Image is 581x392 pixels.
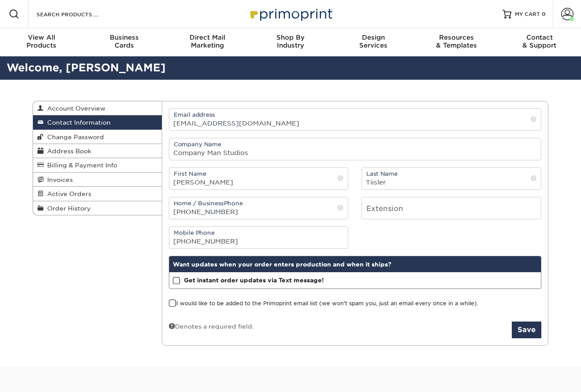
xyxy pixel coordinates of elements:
img: Primoprint [246,4,335,23]
strong: Get instant order updates via Text message! [184,277,324,284]
span: Resources [415,33,498,41]
a: Contact& Support [498,28,581,56]
a: Resources& Templates [415,28,498,56]
div: Marketing [166,33,249,49]
a: Change Password [33,130,162,144]
a: Address Book [33,144,162,158]
a: DesignServices [332,28,415,56]
a: Active Orders [33,187,162,201]
span: Address Book [44,148,91,155]
span: Change Password [44,133,104,141]
a: Billing & Payment Info [33,158,162,172]
div: Services [332,33,415,49]
button: Save [512,322,541,338]
span: Contact [498,33,581,41]
div: Denotes a required field. [169,322,254,331]
span: Active Orders [44,190,91,197]
div: Cards [83,33,166,49]
span: Business [83,33,166,41]
span: Design [332,33,415,41]
label: I would like to be added to the Primoprint email list (we won't spam you, just an email every onc... [169,300,478,308]
span: Contact Information [44,119,111,126]
span: MY CART [515,11,540,18]
a: Order History [33,201,162,215]
span: Shop By [249,33,332,41]
div: & Templates [415,33,498,49]
input: SEARCH PRODUCTS..... [36,9,122,19]
a: Direct MailMarketing [166,28,249,56]
span: Billing & Payment Info [44,162,117,169]
a: Account Overview [33,101,162,115]
a: Invoices [33,173,162,187]
a: BusinessCards [83,28,166,56]
span: Order History [44,205,91,212]
div: & Support [498,33,581,49]
a: Shop ByIndustry [249,28,332,56]
div: Industry [249,33,332,49]
span: Direct Mail [166,33,249,41]
a: Contact Information [33,115,162,129]
span: Invoices [44,176,73,183]
span: 0 [542,11,546,17]
span: Account Overview [44,105,105,112]
div: Want updates when your order enters production and when it ships? [169,256,541,272]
